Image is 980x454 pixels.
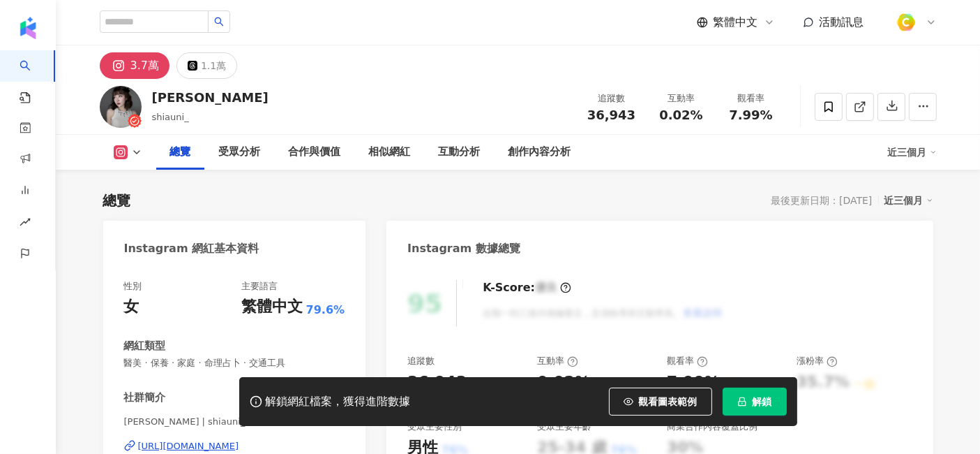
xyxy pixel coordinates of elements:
[138,440,239,453] div: [URL][DOMAIN_NAME]
[130,56,159,75] div: 3.7萬
[124,339,166,353] div: 網紅類型
[639,396,698,407] span: 觀看圖表範例
[100,86,142,128] img: KOL Avatar
[729,108,772,122] span: 7.99%
[714,15,758,30] span: 繁體中文
[266,395,411,409] div: 解鎖網紅檔案，獲得進階數據
[124,296,140,318] div: 女
[241,280,278,293] div: 主要語言
[667,372,720,393] div: 7.99%
[483,280,571,295] div: K-Score :
[219,144,261,161] div: 受眾分析
[20,50,47,105] a: search
[884,191,933,210] div: 近三個月
[893,9,919,36] img: %E6%96%B9%E5%BD%A2%E7%B4%94.png
[667,355,708,367] div: 觀看率
[820,15,864,29] span: 活動訊息
[537,355,578,367] div: 互動率
[152,89,269,106] div: [PERSON_NAME]
[306,302,345,318] span: 79.6%
[103,191,131,210] div: 總覽
[655,91,708,105] div: 互動率
[369,144,411,161] div: 相似網紅
[289,144,341,161] div: 合作與價值
[124,357,345,369] span: 醫美 · 保養 · 家庭 · 命理占卜 · 交通工具
[439,144,481,161] div: 互動分析
[888,141,937,163] div: 近三個月
[407,372,467,393] div: 36,943
[124,241,259,256] div: Instagram 網紅基本資料
[537,372,590,393] div: 0.02%
[667,420,757,433] div: 商業合作內容覆蓋比例
[753,396,772,407] span: 解鎖
[585,91,638,105] div: 追蹤數
[176,52,237,79] button: 1.1萬
[201,56,226,75] div: 1.1萬
[100,52,169,79] button: 3.7萬
[170,144,191,161] div: 總覽
[241,296,303,318] div: 繁體中文
[797,355,838,367] div: 漲粉率
[725,91,778,105] div: 觀看率
[537,420,591,433] div: 受眾主要年齡
[20,208,31,240] span: rise
[609,388,712,416] button: 觀看圖表範例
[407,355,435,367] div: 追蹤數
[723,388,787,416] button: 解鎖
[407,420,462,433] div: 受眾主要性別
[659,108,702,122] span: 0.02%
[587,108,635,122] span: 36,943
[737,397,747,407] span: lock
[771,195,872,206] div: 最後更新日期：[DATE]
[508,144,571,161] div: 創作內容分析
[214,17,224,27] span: search
[407,241,520,256] div: Instagram 數據總覽
[124,280,142,293] div: 性別
[124,440,345,453] a: [URL][DOMAIN_NAME]
[152,112,189,122] span: shiauni_
[17,17,39,39] img: logo icon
